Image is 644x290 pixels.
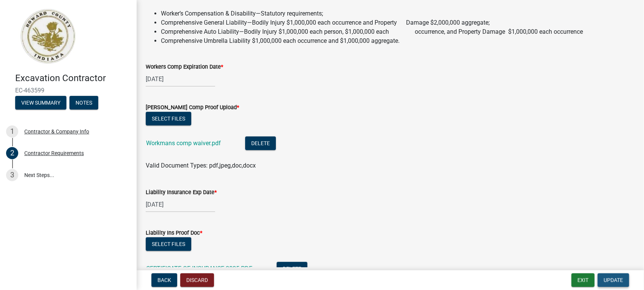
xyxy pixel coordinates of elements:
[69,96,98,110] button: Notes
[161,27,635,36] li: Comprehensive Auto Liability—Bodily Injury $1,000,000 each person, $1,000,000 each occurrence, an...
[180,273,214,287] button: Discard
[161,36,635,45] li: Comprehensive Umbrella Liability $1,000,000 each occurrence and $1,000,000 aggregate.
[15,96,66,110] button: View Summary
[277,262,307,276] button: Delete
[151,273,177,287] button: Back
[157,277,171,283] span: Back
[15,87,121,94] span: EC-463599
[24,150,84,156] div: Contractor Requirements
[6,147,18,159] div: 2
[146,230,202,236] label: Liability Ins Proof Doc
[146,162,256,169] span: Valid Document Types: pdf,jpeg,doc,docx
[604,277,623,283] span: Update
[161,9,635,18] li: Worker’s Compensation & Disability—Statutory requirements;
[277,266,307,273] wm-modal-confirm: Delete Document
[15,8,80,65] img: Howard County, Indiana
[146,64,223,70] label: Workers Comp Expiration Date
[146,190,217,195] label: Liability Insurance Exp Date
[245,140,276,147] wm-modal-confirm: Delete Document
[572,273,595,287] button: Exit
[146,112,191,125] button: Select files
[146,140,221,147] a: Workmans comp waiver.pdf
[146,71,215,87] input: mm/dd/yyyy
[15,73,131,84] h4: Excavation Contractor
[69,100,98,106] wm-modal-confirm: Notes
[6,125,18,138] div: 1
[146,237,191,251] button: Select files
[161,18,635,27] li: Comprehensive General Liability—Bodily Injury $1,000,000 each occurrence and Property Damage $2,0...
[146,105,239,110] label: [PERSON_NAME] Comp Proof Upload
[15,100,66,106] wm-modal-confirm: Summary
[24,129,89,134] div: Contractor & Company Info
[146,197,215,212] input: mm/dd/yyyy
[6,169,18,181] div: 3
[245,136,276,150] button: Delete
[146,265,252,272] a: CERTIFICATE OF INSURANCE 2025.PDF
[598,273,629,287] button: Update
